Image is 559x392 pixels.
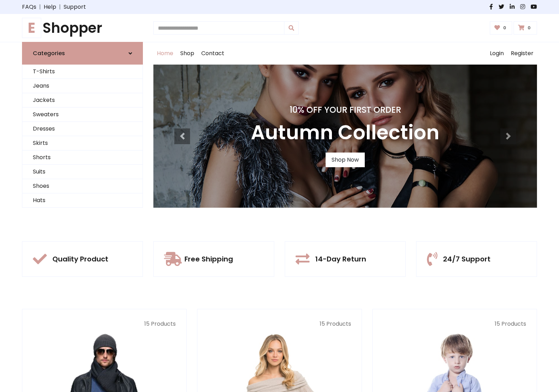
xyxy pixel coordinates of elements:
h3: Autumn Collection [251,121,440,144]
h5: Free Shipping [184,255,233,263]
h5: 24/7 Support [443,255,491,263]
a: Login [486,42,507,65]
a: Support [64,3,86,11]
p: 15 Products [33,320,176,328]
a: Categories [22,42,143,65]
a: T-Shirts [22,65,143,79]
a: Jeans [22,79,143,93]
h5: 14-Day Return [315,255,366,263]
span: E [22,18,41,38]
span: | [36,3,44,11]
a: Shorts [22,150,143,165]
span: 0 [526,25,532,31]
a: Help [44,3,56,11]
span: | [56,3,64,11]
h4: 10% Off Your First Order [251,105,440,115]
a: FAQs [22,3,36,11]
h6: Categories [33,50,65,57]
a: Register [507,42,537,65]
a: EShopper [22,20,143,36]
a: Skirts [22,136,143,150]
h5: Quality Product [52,255,108,263]
a: Jackets [22,93,143,108]
a: 0 [514,21,537,35]
a: Shop Now [326,153,365,167]
a: Shoes [22,179,143,193]
h1: Shopper [22,20,143,36]
a: Hats [22,193,143,208]
a: Dresses [22,122,143,136]
a: Suits [22,165,143,179]
a: Contact [198,42,228,65]
p: 15 Products [208,320,351,328]
p: 15 Products [383,320,526,328]
a: Shop [177,42,198,65]
a: Sweaters [22,108,143,122]
span: 0 [501,25,508,31]
a: 0 [490,21,513,35]
a: Home [153,42,177,65]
